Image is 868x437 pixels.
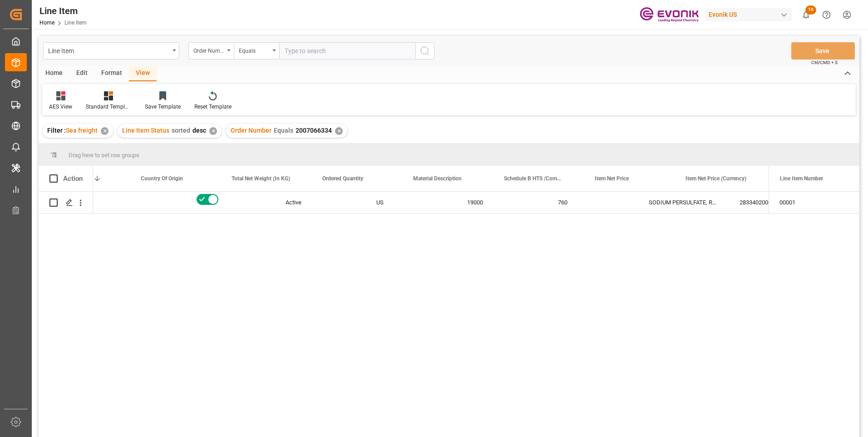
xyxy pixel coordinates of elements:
span: sorted [172,127,190,134]
span: Schedule B HTS /Commodity Code (HS Code) [504,175,565,182]
button: Evonik US [705,6,796,23]
div: 19000 [456,192,547,213]
div: SODIUM PERSULFATE, REGULAR, 55.1 LB BG [638,192,729,213]
div: ✕ [101,127,108,135]
div: Line Item [48,45,169,56]
span: Item Net Price (Currency) [686,175,746,182]
div: ✕ [335,127,343,135]
div: Order Number [193,45,224,55]
span: 2007066334 [296,127,332,134]
div: Press SPACE to select this row. [39,192,93,214]
button: open menu [234,42,279,60]
div: 760 [547,192,638,213]
div: Home [39,66,69,81]
span: Item Net Price [595,175,629,182]
span: 16 [805,5,816,15]
span: Filter : [47,127,66,134]
button: open menu [43,42,179,60]
input: Type to search [279,42,415,60]
div: Press SPACE to select this row. [769,192,859,214]
a: Home [39,20,54,26]
div: Standard Templates [86,103,131,111]
button: show 16 new notifications [796,5,816,25]
div: View [129,66,157,81]
button: Help Center [816,5,837,25]
div: Equals [239,45,270,55]
span: Country Of Origin [141,175,183,182]
button: Save [791,42,855,60]
div: Format [94,66,129,81]
div: Line Item [39,4,87,18]
div: Action [63,174,83,183]
span: Sea freight [66,127,98,134]
div: 2833402000 [729,192,819,213]
span: Line Item Number [780,175,823,182]
img: Evonik-brand-mark-Deep-Purple-RGB.jpeg_1700498283.jpeg [640,7,699,23]
span: Material Description [413,175,462,182]
span: Ctrl/CMD + S [811,59,838,66]
span: desc [192,127,206,134]
span: Drag here to set row groups [69,152,139,159]
span: Ordered Quantity [322,175,363,182]
span: Total Net Weight (In KG) [232,175,290,182]
div: Active [286,192,355,213]
button: search button [415,42,434,60]
div: Evonik US [705,8,792,21]
div: Save Template [145,103,181,111]
span: Order Number [231,127,271,134]
div: US [365,192,456,213]
div: ✕ [209,127,217,135]
span: Equals [274,127,293,134]
span: Line Item Status [122,127,169,134]
button: open menu [188,42,234,60]
div: AES View [49,103,72,111]
div: Edit [69,66,94,81]
div: 00001 [769,192,859,213]
div: Reset Template [194,103,232,111]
